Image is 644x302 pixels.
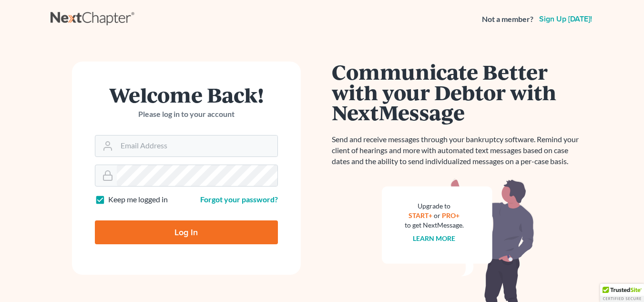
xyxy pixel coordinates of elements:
[434,211,440,219] span: or
[117,135,277,156] input: Email Address
[200,195,278,204] a: Forgot your password?
[482,14,533,25] strong: Not a member?
[332,134,584,167] p: Send and receive messages through your bankruptcy software. Remind your client of hearings and mo...
[600,284,644,302] div: TrustedSite Certified
[95,220,278,244] input: Log In
[442,211,460,219] a: PRO+
[537,15,594,23] a: Sign up [DATE]!
[405,201,464,211] div: Upgrade to
[95,109,278,120] p: Please log in to your account
[332,62,584,123] h1: Communicate Better with your Debtor with NextMessage
[108,194,168,205] label: Keep me logged in
[405,220,464,230] div: to get NextMessage.
[95,84,278,105] h1: Welcome Back!
[409,211,432,219] a: START+
[413,234,455,242] a: Learn more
